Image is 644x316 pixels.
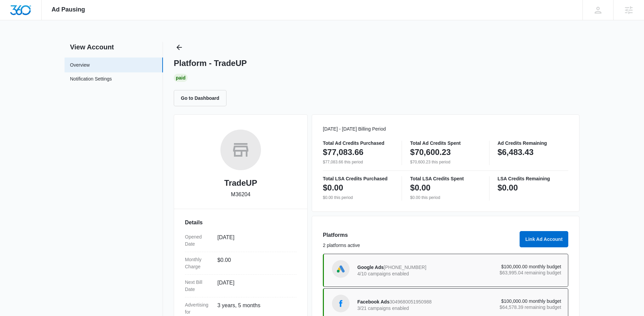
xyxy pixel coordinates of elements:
p: $63,995.04 remaining budget [459,270,562,275]
p: M36204 [231,190,251,199]
span: Ad Pausing [52,6,85,13]
p: $100,000.00 monthly budget [459,299,562,303]
h2: View Account [65,42,163,52]
span: Facebook Ads [357,299,389,304]
a: Google AdsGoogle Ads[PHONE_NUMBER]4/10 campaigns enabled$100,000.00 monthly budget$63,995.04 rema... [323,254,568,287]
p: $6,483.43 [498,147,534,158]
span: [PHONE_NUMBER] [384,265,426,270]
button: Link Ad Account [520,231,568,247]
button: Back [174,42,185,53]
p: $0.00 this period [323,195,393,201]
p: $77,083.66 this period [323,159,393,165]
dd: [DATE] [217,279,291,293]
a: Go to Dashboard [174,95,231,101]
span: 3049680051950988 [389,299,432,304]
img: Facebook Ads [336,298,346,309]
div: Paid [174,74,188,82]
a: Overview [70,62,90,69]
p: $64,578.39 remaining budget [459,305,562,310]
dt: Advertising for [185,301,212,316]
h3: Details [185,219,296,227]
p: $0.00 [410,182,430,193]
p: $0.00 [323,182,343,193]
p: Total Ad Credits Spent [410,141,481,145]
p: $70,600.23 [410,147,451,158]
p: $100,000.00 monthly budget [459,264,562,269]
dd: $0.00 [217,256,291,270]
div: Monthly Charge$0.00 [185,252,296,275]
p: 2 platforms active [323,242,516,249]
p: $0.00 this period [410,195,481,201]
p: 4/10 campaigns enabled [357,271,459,276]
p: $0.00 [498,182,518,193]
dt: Opened Date [185,233,212,248]
dd: 3 years, 5 months [217,301,291,316]
h3: Platforms [323,231,516,239]
p: [DATE] - [DATE] Billing Period [323,126,568,133]
a: Notification Settings [70,75,112,84]
span: Google Ads [357,265,384,270]
dd: [DATE] [217,233,291,248]
h1: Platform - TradeUP [174,58,247,68]
h2: TradeUP [224,177,257,189]
p: Total Ad Credits Purchased [323,141,393,145]
p: Ad Credits Remaining [498,141,568,145]
p: Total LSA Credits Spent [410,176,481,181]
p: $77,083.66 [323,147,363,158]
div: Next Bill Date[DATE] [185,275,296,297]
p: $70,600.23 this period [410,159,481,165]
dt: Monthly Charge [185,256,212,270]
p: 3/21 campaigns enabled [357,306,459,311]
button: Go to Dashboard [174,90,226,106]
p: Total LSA Credits Purchased [323,176,393,181]
dt: Next Bill Date [185,279,212,293]
img: Google Ads [336,264,346,274]
div: Opened Date[DATE] [185,229,296,252]
p: LSA Credits Remaining [498,176,568,181]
